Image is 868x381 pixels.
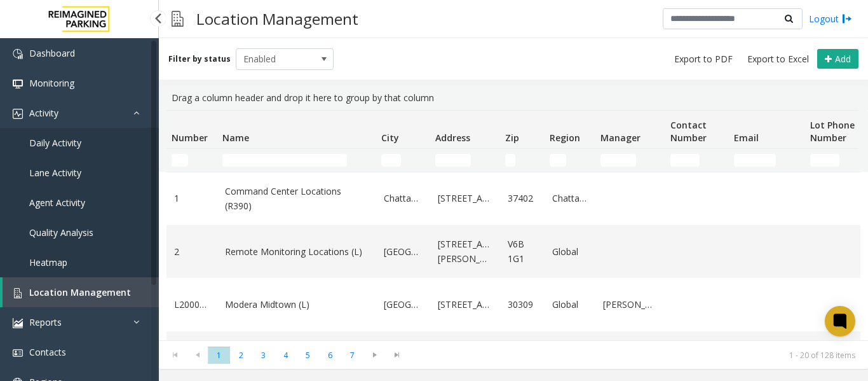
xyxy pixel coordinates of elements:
td: Zip Filter [500,149,545,172]
span: Heatmap [29,256,67,268]
button: Export to PDF [669,50,738,68]
input: Manager Filter [600,154,636,167]
img: 'icon' [13,288,23,298]
span: Location Management [29,286,131,298]
input: Email Filter [734,154,776,167]
span: Address [435,132,470,144]
td: City Filter [376,149,430,172]
a: V6B 1G1 [508,237,537,266]
img: logout [842,12,852,25]
a: [STREET_ADDRESS] [438,191,492,205]
kendo-pager-info: 1 - 20 of 128 items [416,350,855,361]
a: Chattanooga [384,191,423,205]
span: Name [222,132,249,144]
input: City Filter [381,154,401,167]
td: Name Filter [217,149,376,172]
a: Global [552,245,588,259]
button: Export to Excel [742,50,814,68]
a: 30309 [508,298,537,312]
span: Page 5 [297,347,319,364]
span: Zip [505,132,519,144]
span: Export to PDF [674,53,733,66]
span: Go to the last page [386,346,408,364]
span: Activity [29,107,58,119]
input: Number Filter [172,154,188,167]
a: [GEOGRAPHIC_DATA] [384,298,423,312]
span: Daily Activity [29,137,81,149]
td: Region Filter [545,149,595,172]
input: Address Filter [435,154,471,167]
input: Name Filter [222,154,347,167]
span: City [381,132,399,144]
span: Lane Activity [29,167,81,179]
span: Contact Number [670,119,707,144]
td: Contact Number Filter [665,149,729,172]
a: L20000500 [174,298,210,312]
span: Page 4 [275,347,297,364]
h3: Location Management [190,3,365,34]
input: Region Filter [550,154,566,167]
span: Enabled [236,49,314,69]
td: Email Filter [729,149,805,172]
a: [STREET_ADDRESS][PERSON_NAME] [438,237,492,266]
span: Page 6 [319,347,341,364]
a: Modera Midtown (L) [225,298,369,312]
span: Page 2 [230,347,252,364]
a: [STREET_ADDRESS] [438,298,492,312]
a: Logout [809,12,852,25]
a: Global [552,298,588,312]
td: Address Filter [430,149,500,172]
span: Quality Analysis [29,226,93,239]
span: Go to the last page [388,350,405,360]
a: 1 [174,191,210,205]
span: Monitoring [29,77,74,89]
span: Number [172,132,208,144]
span: Manager [600,132,641,144]
td: Number Filter [166,149,217,172]
img: 'icon' [13,49,23,59]
a: [PERSON_NAME] [603,298,658,312]
img: 'icon' [13,79,23,89]
span: Dashboard [29,47,75,59]
span: Contacts [29,346,66,358]
a: 2 [174,245,210,259]
span: Agent Activity [29,197,85,209]
input: Lot Phone Number Filter [810,154,839,167]
div: Data table [159,110,868,340]
a: Chattanooga [552,191,588,205]
input: Contact Number Filter [670,154,700,167]
span: Region [550,132,580,144]
a: Location Management [3,277,159,307]
a: 37402 [508,191,537,205]
span: Go to the next page [366,350,383,360]
img: 'icon' [13,318,23,328]
td: Manager Filter [595,149,665,172]
a: [GEOGRAPHIC_DATA] [384,245,423,259]
span: Go to the next page [363,346,386,364]
span: Page 3 [252,347,275,364]
span: Page 1 [208,347,230,364]
img: 'icon' [13,109,23,119]
span: Add [835,53,851,65]
span: Email [734,132,759,144]
span: Export to Excel [747,53,809,66]
a: Remote Monitoring Locations (L) [225,245,369,259]
span: Lot Phone Number [810,119,855,144]
span: Page 7 [341,347,363,364]
label: Filter by status [168,53,231,65]
input: Zip Filter [505,154,515,167]
span: Reports [29,316,62,328]
div: Drag a column header and drop it here to group by that column [166,86,860,110]
a: Command Center Locations (R390) [225,184,369,213]
img: 'icon' [13,348,23,358]
button: Add [817,49,858,69]
img: pageIcon [172,3,184,34]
